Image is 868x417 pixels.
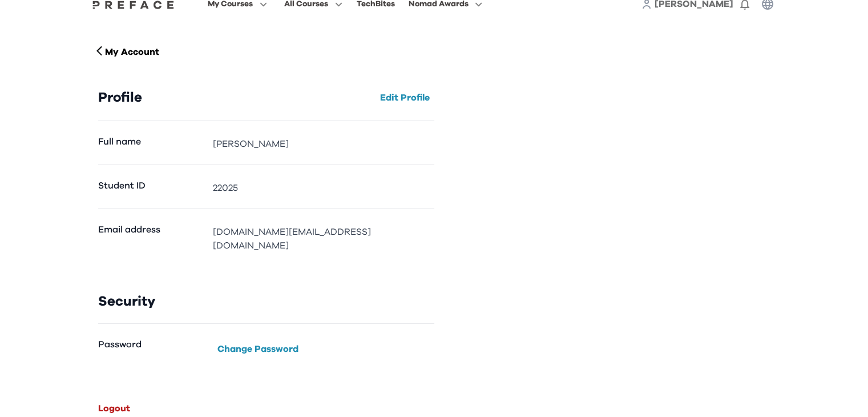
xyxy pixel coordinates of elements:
[213,137,434,151] dd: [PERSON_NAME]
[98,294,434,310] h3: Security
[98,338,204,358] dt: Password
[105,45,159,59] p: My Account
[98,179,204,195] dt: Student ID
[98,90,142,106] h3: Profile
[213,181,434,195] dd: 22025
[376,89,434,107] button: Edit Profile
[98,223,204,252] dt: Email address
[213,340,303,358] button: Change Password
[89,43,164,61] button: My Account
[98,135,204,151] dt: Full name
[213,225,434,252] dd: [DOMAIN_NAME][EMAIL_ADDRESS][DOMAIN_NAME]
